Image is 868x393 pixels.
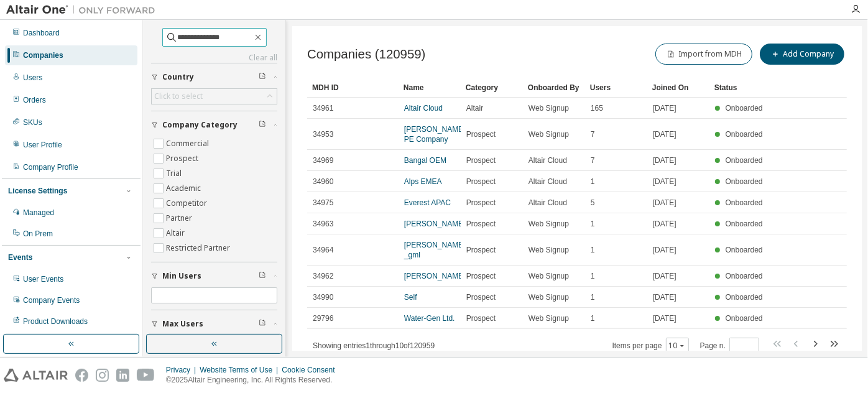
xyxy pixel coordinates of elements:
span: 5 [591,198,595,208]
span: Prospect [466,198,496,208]
span: 7 [591,155,595,165]
span: Web Signup [529,103,569,113]
div: Companies [23,50,63,60]
div: Users [23,73,42,83]
span: Onboarded [726,246,763,254]
div: Orders [23,95,46,105]
a: Altair Cloud [404,104,443,113]
span: [DATE] [653,177,676,187]
img: instagram.svg [96,369,109,382]
div: Name [404,78,456,98]
a: Self [404,293,417,302]
button: Country [151,63,277,91]
span: Altair [466,103,483,113]
span: Altair Cloud [529,198,567,208]
div: Dashboard [23,28,60,38]
a: [PERSON_NAME] PE Company [404,125,466,144]
div: On Prem [23,229,53,239]
div: Click to select [154,91,203,101]
span: 1 [591,313,595,323]
div: User Events [23,274,63,284]
label: Prospect [166,151,201,166]
span: Onboarded [726,156,763,165]
span: [DATE] [653,245,676,255]
img: altair_logo.svg [4,369,68,382]
span: Company Category [162,120,238,130]
button: Max Users [151,310,277,338]
span: Altair Cloud [529,177,567,187]
label: Altair [166,226,187,241]
span: Prospect [466,129,496,139]
a: Alps EMEA [404,177,442,186]
div: Cookie Consent [282,365,342,375]
div: MDH ID [312,78,394,98]
div: User Profile [23,140,62,150]
span: Companies (120959) [307,47,425,62]
span: Max Users [162,319,203,329]
span: Clear filter [259,72,266,82]
a: Clear all [151,53,277,63]
span: Prospect [466,219,496,229]
span: Web Signup [529,292,569,302]
span: 34990 [313,292,333,302]
div: Onboarded By [528,78,580,98]
span: [DATE] [653,129,676,139]
span: [DATE] [653,313,676,323]
span: Onboarded [726,272,763,280]
span: Onboarded [726,293,763,302]
span: 34969 [313,155,333,165]
span: Web Signup [529,219,569,229]
span: Min Users [162,271,201,281]
label: Restricted Partner [166,241,233,256]
label: Partner [166,211,195,226]
span: 34964 [313,245,333,255]
span: [DATE] [653,155,676,165]
div: Joined On [652,78,704,98]
img: facebook.svg [75,369,88,382]
a: Bangal OEM [404,156,446,165]
div: Privacy [166,365,200,375]
label: Academic [166,181,203,196]
span: 165 [591,103,603,113]
span: 1 [591,245,595,255]
span: 1 [591,219,595,229]
span: 29796 [313,313,333,323]
div: Managed [23,208,54,218]
span: [DATE] [653,198,676,208]
button: 10 [669,341,686,351]
span: Prospect [466,292,496,302]
span: Web Signup [529,313,569,323]
div: Company Profile [23,162,78,172]
span: [DATE] [653,271,676,281]
span: Prospect [466,271,496,281]
a: [PERSON_NAME] [404,220,466,228]
span: Page n. [700,338,759,354]
span: 1 [591,271,595,281]
img: Altair One [6,4,162,16]
span: 34962 [313,271,333,281]
span: 1 [591,292,595,302]
span: [DATE] [653,219,676,229]
span: Prospect [466,155,496,165]
a: Everest APAC [404,198,451,207]
span: Onboarded [726,220,763,228]
div: Product Downloads [23,317,88,326]
div: Company Events [23,295,80,305]
span: Onboarded [726,130,763,139]
div: Status [714,78,767,98]
p: © 2025 Altair Engineering, Inc. All Rights Reserved. [166,375,343,386]
span: Clear filter [259,319,266,329]
span: Country [162,72,194,82]
span: Onboarded [726,198,763,207]
div: License Settings [8,186,67,196]
span: Web Signup [529,245,569,255]
label: Competitor [166,196,210,211]
div: Click to select [152,89,277,104]
span: Onboarded [726,177,763,186]
div: Category [466,78,518,98]
span: Web Signup [529,271,569,281]
label: Commercial [166,136,211,151]
span: 34961 [313,103,333,113]
span: Clear filter [259,271,266,281]
span: Web Signup [529,129,569,139]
